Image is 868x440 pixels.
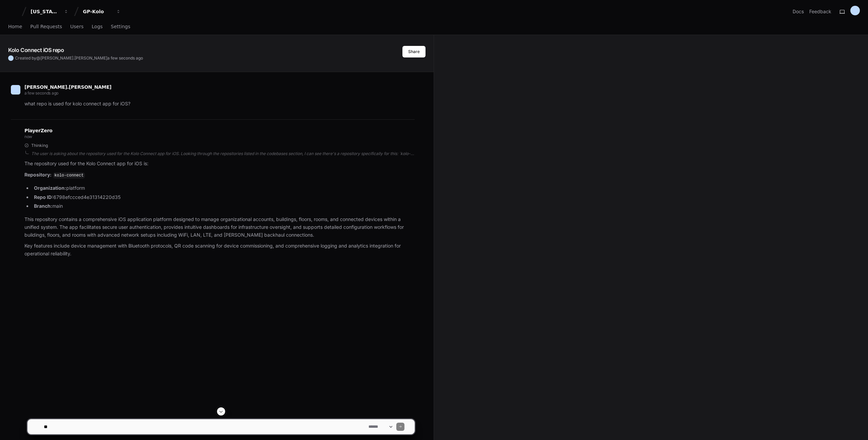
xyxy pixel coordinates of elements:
span: Users [70,24,84,29]
strong: Branch: [34,203,52,209]
a: Users [70,19,84,35]
li: platform [32,184,415,192]
span: Created by [15,55,143,61]
div: The user is asking about the repository used for the Kolo Connect app for iOS. Looking through th... [31,151,415,156]
strong: Repository: [24,172,52,177]
span: Pull Requests [30,24,62,29]
strong: Repo ID: [34,194,53,200]
span: Settings [111,24,130,29]
span: Thinking [31,143,48,148]
span: Logs [92,24,103,29]
strong: Organization: [34,185,66,191]
span: a few seconds ago [24,90,58,96]
span: Home [8,24,22,29]
a: Home [8,19,22,35]
p: Key features include device management with Bluetooth protocols, QR code scanning for device comm... [24,242,415,258]
span: [PERSON_NAME].[PERSON_NAME] [40,55,107,61]
span: now [24,134,32,139]
p: The repository used for the Kolo Connect app for iOS is: [24,160,415,168]
a: Logs [92,19,103,35]
p: This repository contains a comprehensive iOS application platform designed to manage organization... [24,216,415,239]
span: @ [36,55,40,61]
button: Feedback [809,8,831,15]
div: GP-Kolo [83,8,112,15]
app-text-character-animate: Kolo Connect iOS repo [8,47,64,53]
code: kolo-connect [53,172,85,179]
button: GP-Kolo [80,5,124,18]
li: main [32,202,415,210]
span: a few seconds ago [107,55,143,61]
a: Settings [111,19,130,35]
a: Docs [793,8,804,15]
button: [US_STATE] Pacific [28,5,71,18]
p: what repo is used for kolo connect app for iOS? [24,100,415,108]
button: Share [402,46,426,57]
li: 6798efccced4e31314220d35 [32,193,415,201]
span: PlayerZero [24,129,52,133]
span: [PERSON_NAME].[PERSON_NAME] [24,84,111,90]
div: [US_STATE] Pacific [31,8,60,15]
a: Pull Requests [30,19,62,35]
